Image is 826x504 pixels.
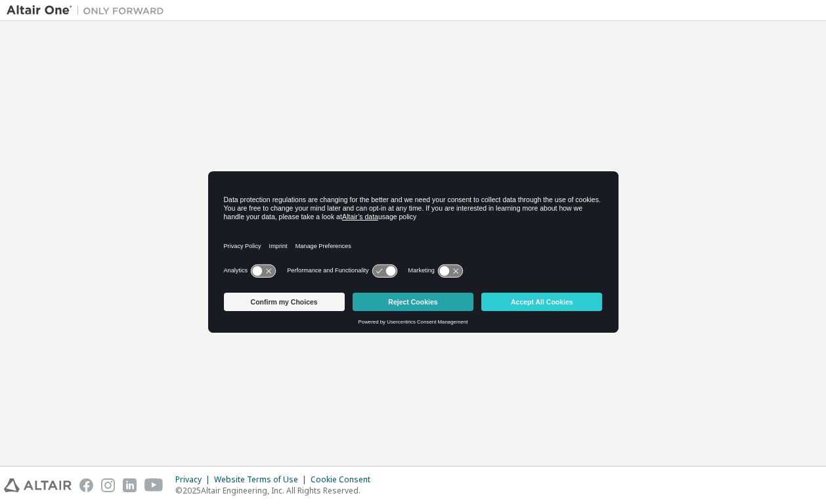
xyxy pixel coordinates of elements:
[175,485,378,496] p: © 2025 Altair Engineering, Inc. All Rights Reserved.
[7,4,171,17] img: Altair One
[4,478,72,492] img: altair_logo.svg
[175,474,214,485] div: Privacy
[214,474,311,485] div: Website Terms of Use
[311,474,378,485] div: Cookie Consent
[101,478,115,492] img: instagram.svg
[79,478,93,492] img: facebook.svg
[144,478,163,492] img: youtube.svg
[123,478,137,492] img: linkedin.svg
